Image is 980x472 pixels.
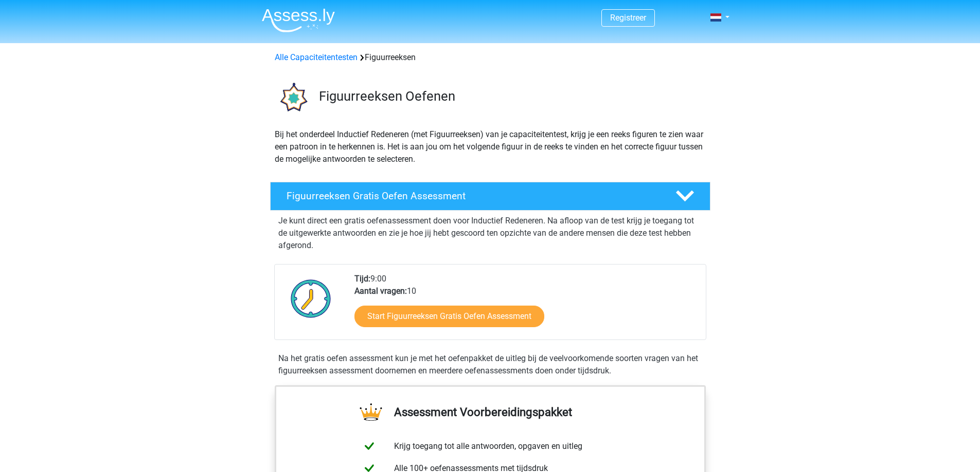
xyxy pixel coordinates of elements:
[287,190,659,202] h4: Figuurreeksen Gratis Oefen Assessment
[319,88,702,104] h3: Figuurreeksen Oefenen
[275,52,358,62] a: Alle Capaciteitentesten
[285,273,337,324] img: Klok
[271,51,710,64] div: Figuurreeksen
[274,352,706,377] div: Na het gratis oefen assessment kun je met het oefenpakket de uitleg bij de veelvoorkomende soorte...
[610,13,646,23] a: Registreer
[354,306,544,327] a: Start Figuurreeksen Gratis Oefen Assessment
[354,286,407,296] b: Aantal vragen:
[262,8,335,32] img: Assessly
[354,274,370,284] b: Tijd:
[266,182,715,211] a: Figuurreeksen Gratis Oefen Assessment
[275,128,706,165] p: Bij het onderdeel Inductief Redeneren (met Figuurreeksen) van je capaciteitentest, krijg je een r...
[278,215,702,252] p: Je kunt direct een gratis oefenassessment doen voor Inductief Redeneren. Na afloop van de test kr...
[347,273,705,339] div: 9:00 10
[271,76,314,120] img: figuurreeksen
